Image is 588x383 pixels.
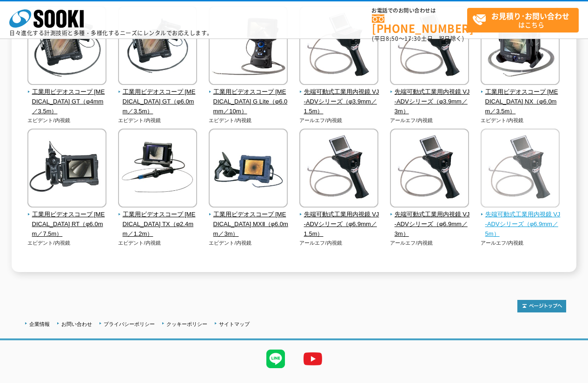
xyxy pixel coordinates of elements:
span: 先端可動式工業用内視鏡 VJ-ADVシリーズ（φ6.9mm／3m） [390,210,469,239]
span: 工業用ビデオスコープ [MEDICAL_DATA] RT（φ6.0mm／7.5m） [27,210,107,239]
span: (平日 ～ 土日、祝日除く) [372,34,464,43]
a: サイトマップ [219,321,250,327]
img: 工業用ビデオスコープ IPLEX RT（φ6.0mm／7.5m） [27,129,106,210]
span: 先端可動式工業用内視鏡 VJ-ADVシリーズ（φ3.9mm／1.5m） [299,87,379,116]
a: 工業用ビデオスコープ [MEDICAL_DATA] TX（φ2.4mm／1.2m） [118,201,198,239]
img: 先端可動式工業用内視鏡 VJ-ADVシリーズ（φ6.9mm／3m） [390,129,469,210]
p: エビデント/内視鏡 [27,117,107,124]
p: エビデント/内視鏡 [118,117,198,124]
img: 先端可動式工業用内視鏡 VJ-ADVシリーズ（φ3.9mm／3m） [390,6,469,87]
a: 工業用ビデオスコープ [MEDICAL_DATA] RT（φ6.0mm／7.5m） [27,201,107,239]
a: 先端可動式工業用内視鏡 VJ-ADVシリーズ（φ6.9mm／5m） [481,201,560,239]
p: アールエフ/内視鏡 [390,117,469,124]
p: エビデント/内視鏡 [27,239,107,247]
span: 先端可動式工業用内視鏡 VJ-ADVシリーズ（φ3.9mm／3m） [390,87,469,116]
a: 先端可動式工業用内視鏡 VJ-ADVシリーズ（φ6.9mm／1.5m） [299,201,379,239]
img: 先端可動式工業用内視鏡 VJ-ADVシリーズ（φ6.9mm／1.5m） [299,129,378,210]
img: 工業用ビデオスコープ IPLEX G Lite（φ6.0mm／10m） [209,6,288,87]
img: 工業用ビデオスコープ IPLEX NX（φ6.0mm／3.5m） [481,6,560,87]
span: 工業用ビデオスコープ [MEDICAL_DATA] GT（φ4mm／3.5m） [27,87,107,116]
img: 工業用ビデオスコープ IPLEX TX（φ2.4mm／1.2m） [118,129,197,210]
a: 工業用ビデオスコープ [MEDICAL_DATA] G Lite（φ6.0mm／10m） [209,78,288,116]
span: 先端可動式工業用内視鏡 VJ-ADVシリーズ（φ6.9mm／1.5m） [299,210,379,239]
span: はこちら [472,8,578,32]
a: 工業用ビデオスコープ [MEDICAL_DATA] GT（φ6.0mm／3.5m） [118,78,198,116]
a: [PHONE_NUMBER] [372,14,467,33]
p: エビデント/内視鏡 [118,239,198,247]
p: 日々進化する計測技術と多種・多様化するニーズにレンタルでお応えします。 [9,30,213,36]
a: 工業用ビデオスコープ [MEDICAL_DATA] MXⅡ（φ6.0mm／3m） [209,201,288,239]
img: トップページへ [517,300,566,312]
a: 先端可動式工業用内視鏡 VJ-ADVシリーズ（φ6.9mm／3m） [390,201,469,239]
span: 17:30 [404,34,421,43]
img: 工業用ビデオスコープ IPLEX GT（φ4mm／3.5m） [27,6,106,87]
span: 工業用ビデオスコープ [MEDICAL_DATA] GT（φ6.0mm／3.5m） [118,87,198,116]
p: エビデント/内視鏡 [209,117,288,124]
span: 工業用ビデオスコープ [MEDICAL_DATA] MXⅡ（φ6.0mm／3m） [209,210,288,239]
span: 工業用ビデオスコープ [MEDICAL_DATA] G Lite（φ6.0mm／10m） [209,87,288,116]
span: 工業用ビデオスコープ [MEDICAL_DATA] NX（φ6.0mm／3.5m） [481,87,560,116]
p: アールエフ/内視鏡 [299,117,379,124]
p: エビデント/内視鏡 [209,239,288,247]
a: 先端可動式工業用内視鏡 VJ-ADVシリーズ（φ3.9mm／1.5m） [299,78,379,116]
img: 先端可動式工業用内視鏡 VJ-ADVシリーズ（φ6.9mm／5m） [481,129,560,210]
img: 工業用ビデオスコープ IPLEX MXⅡ（φ6.0mm／3m） [209,129,288,210]
span: 8:50 [386,34,399,43]
a: プライバシーポリシー [104,321,155,327]
a: 工業用ビデオスコープ [MEDICAL_DATA] NX（φ6.0mm／3.5m） [481,78,560,116]
p: アールエフ/内視鏡 [299,239,379,247]
span: お電話でのお問い合わせは [372,8,467,13]
img: 工業用ビデオスコープ IPLEX GT（φ6.0mm／3.5m） [118,6,197,87]
p: エビデント/内視鏡 [481,117,560,124]
p: アールエフ/内視鏡 [481,239,560,247]
img: 先端可動式工業用内視鏡 VJ-ADVシリーズ（φ3.9mm／1.5m） [299,6,378,87]
img: LINE [257,340,294,377]
a: 先端可動式工業用内視鏡 VJ-ADVシリーズ（φ3.9mm／3m） [390,78,469,116]
a: クッキーポリシー [166,321,207,327]
p: アールエフ/内視鏡 [390,239,469,247]
a: お問い合わせ [61,321,92,327]
span: 工業用ビデオスコープ [MEDICAL_DATA] TX（φ2.4mm／1.2m） [118,210,198,239]
span: 先端可動式工業用内視鏡 VJ-ADVシリーズ（φ6.9mm／5m） [481,210,560,239]
a: 企業情報 [29,321,50,327]
a: 工業用ビデオスコープ [MEDICAL_DATA] GT（φ4mm／3.5m） [27,78,107,116]
strong: お見積り･お問い合わせ [491,10,569,21]
img: YouTube [294,340,331,377]
a: お見積り･お問い合わせはこちら [467,8,579,32]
